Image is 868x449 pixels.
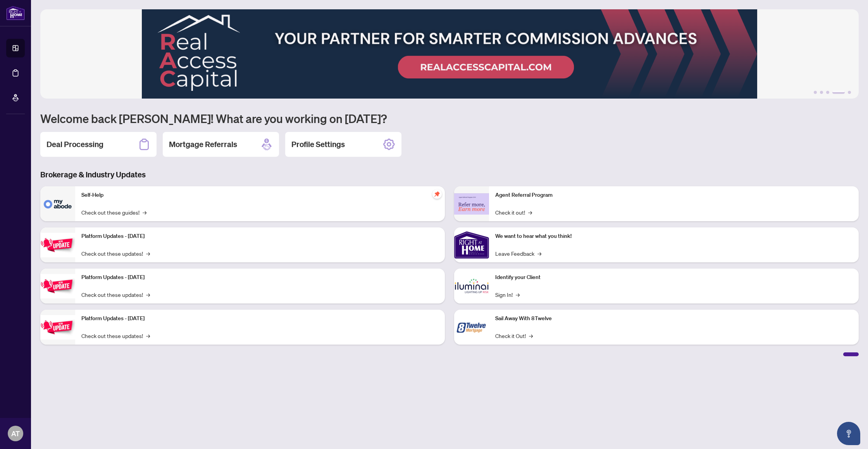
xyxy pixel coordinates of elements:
button: 5 [848,91,851,94]
h2: Deal Processing [46,139,103,150]
p: Self-Help [81,191,439,199]
span: → [528,208,532,217]
img: Platform Updates - July 8, 2025 [40,274,75,298]
a: Sign In!→ [495,290,520,299]
img: We want to hear what you think! [454,227,489,262]
img: Identify your Client [454,269,489,303]
h2: Mortgage Referrals [169,139,237,150]
button: 3 [826,91,829,94]
button: 4 [832,91,845,94]
p: Sail Away With 8Twelve [495,314,852,323]
a: Check out these updates!→ [81,249,150,258]
p: Platform Updates - [DATE] [81,232,439,241]
p: Agent Referral Program [495,191,852,199]
p: Platform Updates - [DATE] [81,273,439,282]
p: We want to hear what you think! [495,232,852,241]
a: Check out these updates!→ [81,290,150,299]
a: Check out these updates!→ [81,331,150,340]
img: Self-Help [40,186,75,221]
h3: Brokerage & Industry Updates [40,169,859,180]
span: → [537,249,541,258]
img: Sail Away With 8Twelve [454,310,489,345]
h2: Profile Settings [291,139,345,150]
h1: Welcome back [PERSON_NAME]! What are you working on [DATE]? [40,111,859,126]
img: Agent Referral Program [454,193,489,215]
span: → [143,208,146,217]
a: Leave Feedback→ [495,249,541,258]
button: Open asap [837,422,860,445]
span: pushpin [432,189,442,199]
span: → [146,290,150,299]
span: → [146,331,150,340]
span: → [146,249,150,258]
img: logo [6,6,25,20]
img: Slide 3 [40,9,859,99]
span: AT [11,428,20,439]
a: Check out these guides!→ [81,208,146,217]
img: Platform Updates - July 21, 2025 [40,233,75,257]
span: → [529,331,533,340]
p: Identify your Client [495,273,852,282]
span: → [516,290,520,299]
p: Platform Updates - [DATE] [81,314,439,323]
a: Check it Out!→ [495,331,533,340]
button: 2 [820,91,823,94]
a: Check it out!→ [495,208,532,217]
button: 1 [814,91,817,94]
img: Platform Updates - June 23, 2025 [40,315,75,340]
